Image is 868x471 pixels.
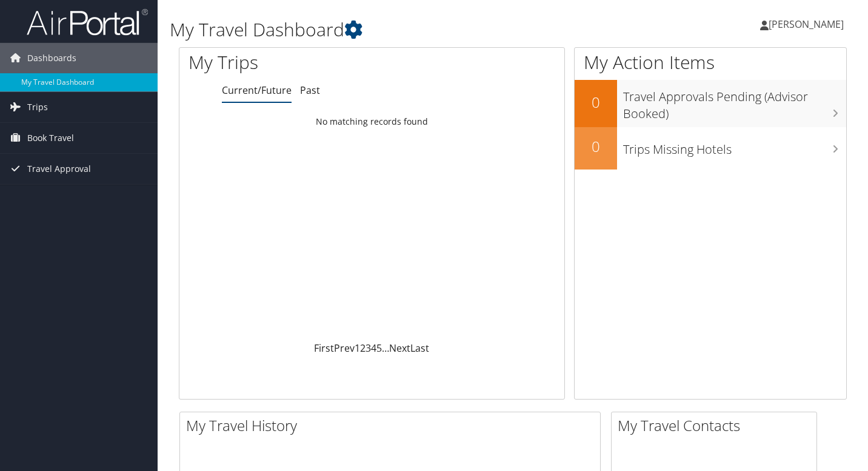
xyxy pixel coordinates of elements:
span: [PERSON_NAME] [769,18,844,31]
a: [PERSON_NAME] [760,6,856,42]
td: No matching records found [179,111,564,133]
a: 1 [355,341,360,355]
a: First [314,341,334,355]
a: Next [389,341,410,355]
span: … [382,341,389,355]
h2: My Travel Contacts [618,415,816,436]
span: Travel Approval [27,154,91,184]
span: Trips [27,92,48,122]
a: 3 [366,341,371,355]
h2: 0 [575,92,617,113]
h2: 0 [575,136,617,157]
a: 2 [360,341,366,355]
h3: Travel Approvals Pending (Advisor Booked) [623,82,846,122]
a: Past [300,84,320,97]
img: airportal-logo.png [27,8,148,36]
a: Prev [334,341,355,355]
a: 5 [376,341,382,355]
a: 0Travel Approvals Pending (Advisor Booked) [575,80,846,127]
a: Last [410,341,429,355]
h1: My Travel Dashboard [170,17,627,42]
span: Dashboards [27,43,76,73]
a: Current/Future [222,84,292,97]
a: 0Trips Missing Hotels [575,127,846,170]
h1: My Action Items [575,50,846,75]
span: Book Travel [27,123,74,153]
h2: My Travel History [186,415,600,436]
h3: Trips Missing Hotels [623,135,846,158]
a: 4 [371,341,376,355]
h1: My Trips [189,50,395,75]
